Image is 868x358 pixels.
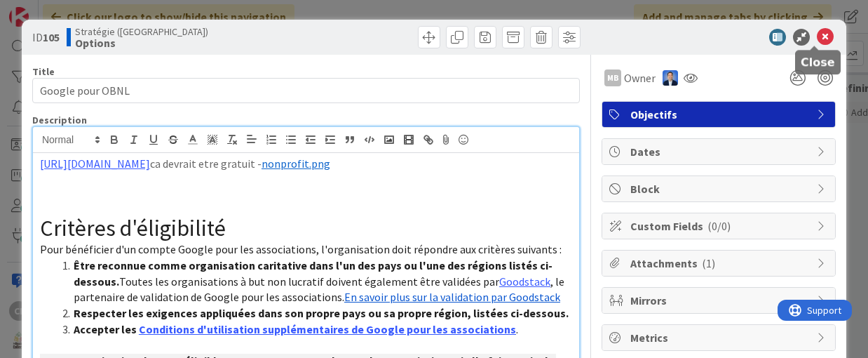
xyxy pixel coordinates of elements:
span: Toutes les organisations à but non lucratif doivent également être validées par [119,274,499,289]
span: Mirrors [630,292,810,309]
b: Options [75,37,208,48]
span: Support [29,2,64,19]
span: nonprofit.png [262,157,330,171]
span: Dates [630,143,810,160]
span: Critères d'éligibilité [40,214,226,242]
input: type card name here... [32,78,580,103]
span: Attachments [630,255,810,272]
a: Conditions d'utilisation supplémentaires de Google pour les associations [139,322,516,336]
p: ca devrait etre gratuit - [40,156,572,172]
h5: Close [801,55,835,69]
span: Owner [624,69,656,86]
div: MB [604,69,621,86]
span: ID [32,29,60,46]
span: ( 1 ) [702,256,715,270]
span: Block [630,180,810,197]
a: [URL][DOMAIN_NAME] [40,157,150,171]
a: En savoir plus sur la validation par Goodstack [344,290,560,304]
label: Title [32,65,55,78]
span: ( 0/0 ) [707,219,731,233]
b: 105 [43,30,60,44]
span: Stratégie ([GEOGRAPHIC_DATA]) [75,26,208,37]
span: Description [32,114,87,126]
span: Custom Fields [630,218,810,234]
strong: Respecter les exigences appliquées dans son propre pays ou sa propre région, listées ci-dessous. [74,306,569,320]
img: DP [663,70,678,86]
strong: Accepter les [74,322,137,336]
span: Objectifs [630,106,810,123]
a: Goodstack [499,274,550,289]
span: . [516,322,518,336]
strong: Être reconnue comme organisation caritative dans l'un des pays ou l'une des régions listés ci-des... [74,258,552,289]
span: Pour bénéficier d'un compte Google pour les associations, l'organisation doit répondre aux critèr... [40,242,562,256]
span: Metrics [630,329,810,346]
span: , le partenaire de validation de Google pour les associations. [74,274,567,305]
